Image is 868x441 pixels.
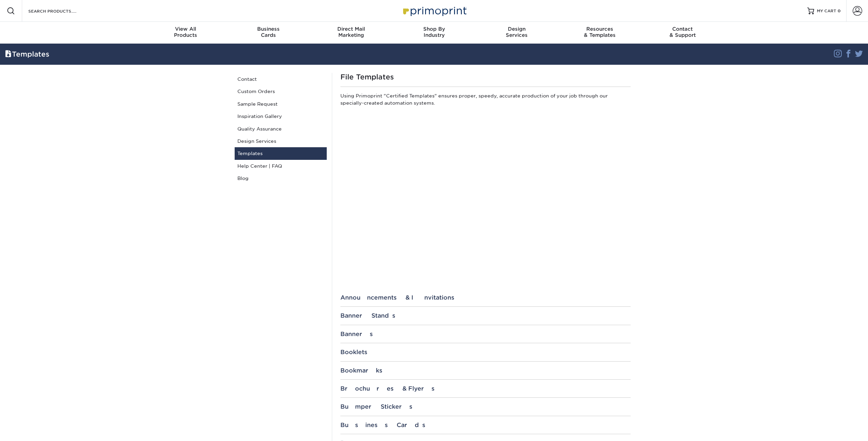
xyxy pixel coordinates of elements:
[28,7,94,15] input: SEARCH PRODUCTS.....
[838,9,841,13] span: 0
[641,26,724,38] div: & Support
[340,367,631,374] div: Bookmarks
[227,26,310,38] div: Cards
[144,26,227,38] div: Products
[340,385,631,392] div: Brochures & Flyers
[235,123,327,135] a: Quality Assurance
[340,422,631,428] div: Business Cards
[558,26,641,32] span: Resources
[310,22,393,44] a: Direct MailMarketing
[310,26,393,32] span: Direct Mail
[340,312,631,319] div: Banner Stands
[235,73,327,85] a: Contact
[227,22,310,44] a: BusinessCards
[235,98,327,110] a: Sample Request
[475,22,558,44] a: DesignServices
[235,135,327,147] a: Design Services
[340,403,631,410] div: Bumper Stickers
[393,26,475,32] span: Shop By
[235,172,327,184] a: Blog
[475,26,558,38] div: Services
[235,147,327,159] a: Templates
[400,3,468,18] img: Primoprint
[144,26,227,32] span: View All
[393,22,475,44] a: Shop ByIndustry
[310,26,393,38] div: Marketing
[393,26,475,38] div: Industry
[817,8,836,14] span: MY CART
[235,110,327,122] a: Inspiration Gallery
[641,22,724,44] a: Contact& Support
[144,22,227,44] a: View AllProducts
[340,73,631,81] h1: File Templates
[340,349,631,355] div: Booklets
[340,331,631,337] div: Banners
[641,26,724,32] span: Contact
[475,26,558,32] span: Design
[235,160,327,172] a: Help Center | FAQ
[340,92,631,109] p: Using Primoprint "Certified Templates" ensures proper, speedy, accurate production of your job th...
[340,294,631,301] div: Announcements & Invitations
[227,26,310,32] span: Business
[558,22,641,44] a: Resources& Templates
[235,85,327,97] a: Custom Orders
[558,26,641,38] div: & Templates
